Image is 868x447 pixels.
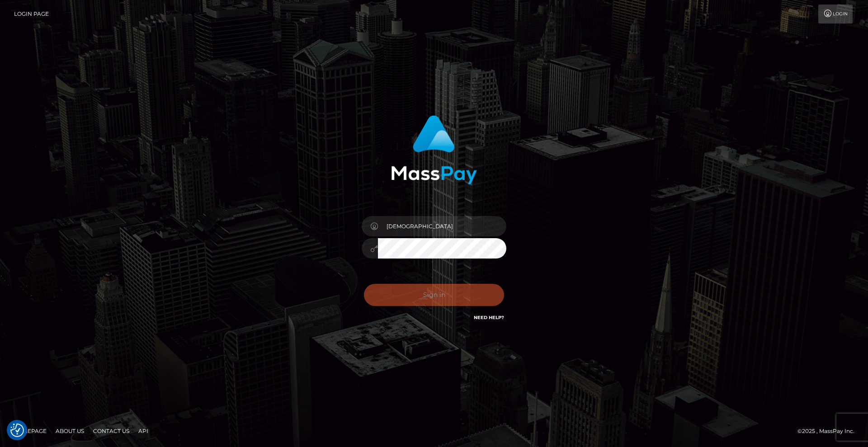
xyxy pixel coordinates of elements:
[135,424,152,438] a: API
[10,424,50,438] a: Homepage
[14,5,49,24] a: Login Page
[52,424,88,438] a: About Us
[10,423,24,437] button: Consent Preferences
[90,424,133,438] a: Contact Us
[10,423,24,437] img: Revisit consent button
[797,426,861,436] div: © 2025 , MassPay Inc.
[378,216,506,236] input: Username...
[474,315,504,320] a: Need Help?
[818,5,853,24] a: Login
[391,115,477,184] img: MassPay Login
